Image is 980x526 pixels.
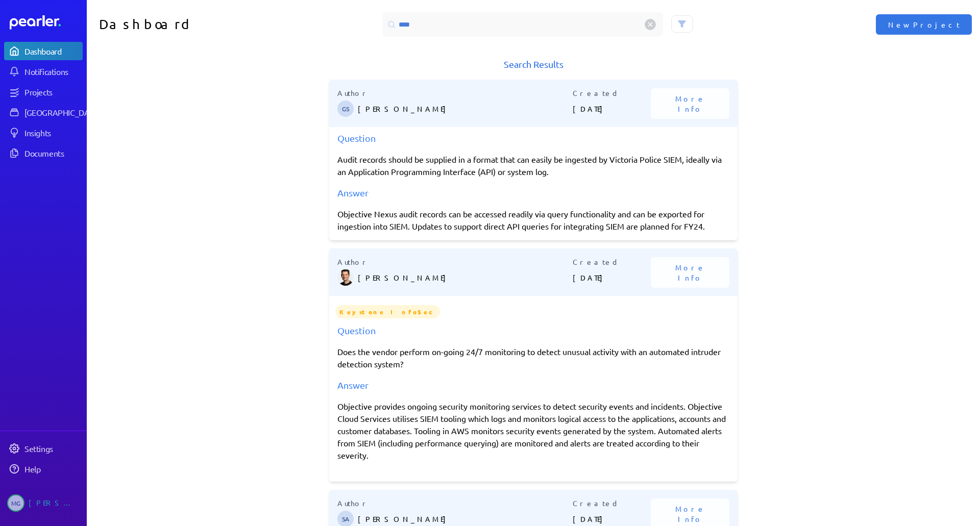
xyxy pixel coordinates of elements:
a: Help [4,460,83,478]
span: More Info [663,93,717,114]
p: [PERSON_NAME] [358,267,573,288]
p: Audit records should be supplied in a format that can easily be ingested by Victoria Police SIEM,... [337,153,729,178]
p: Objective provides ongoing security monitoring services to detect security events and incidents. ... [337,400,729,461]
div: Projects [24,87,82,97]
div: Answer [337,378,729,392]
p: Author [337,498,573,509]
p: Author [337,88,573,98]
p: Author [337,257,573,267]
h1: Dashboard [99,12,310,37]
h1: Search Results [329,57,738,71]
div: Documents [24,148,82,158]
div: Insights [24,128,82,138]
span: Keystone InfoSec [335,305,440,318]
button: More Info [651,88,729,119]
a: MG[PERSON_NAME] [4,490,83,516]
div: Question [337,323,729,337]
img: James Layton [337,269,354,286]
span: Matt Green [7,494,24,512]
div: Answer [337,186,729,199]
a: Notifications [4,62,83,81]
span: New Project [888,19,960,30]
p: Does the vendor perform on-going 24/7 monitoring to detect unusual activity with an automated int... [337,345,729,370]
div: [PERSON_NAME] [29,494,80,512]
a: Dashboard [10,15,83,30]
p: [DATE] [573,98,651,119]
div: Question [337,131,729,145]
p: [DATE] [573,267,651,288]
p: Created [573,498,651,509]
a: Projects [4,83,83,101]
a: [GEOGRAPHIC_DATA] [4,103,83,121]
div: Dashboard [24,46,82,56]
p: Created [573,88,651,98]
a: Settings [4,439,83,458]
span: More Info [663,504,717,524]
div: [GEOGRAPHIC_DATA] [24,107,101,117]
a: Dashboard [4,42,83,60]
a: Insights [4,123,83,142]
a: Documents [4,144,83,162]
span: More Info [663,262,717,283]
p: Created [573,257,651,267]
span: Gary Somerville [337,101,354,117]
div: Objective Nexus audit records can be accessed readily via query functionality and can be exported... [337,208,729,232]
div: Settings [24,443,82,454]
div: Help [24,464,82,474]
button: More Info [651,257,729,288]
div: Notifications [24,66,82,77]
button: New Project [876,14,972,35]
p: [PERSON_NAME] [358,98,573,119]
